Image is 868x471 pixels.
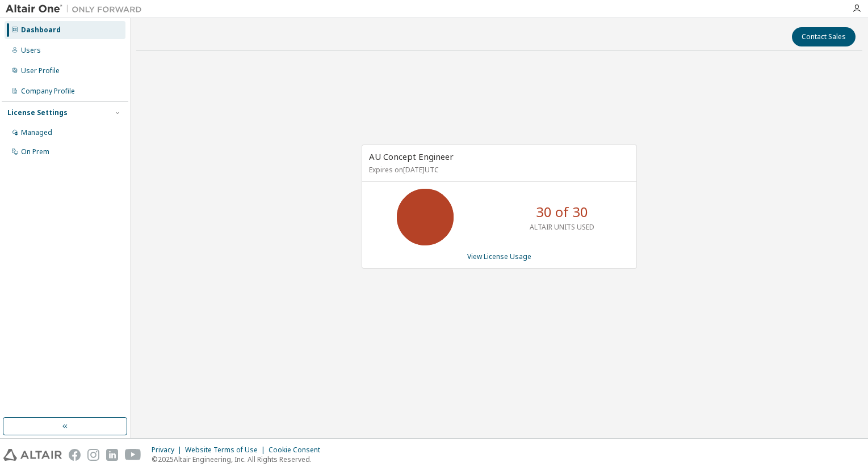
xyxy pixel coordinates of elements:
[185,445,269,455] div: Website Terms of Use
[21,128,52,137] div: Managed
[69,449,81,461] img: facebook.svg
[21,26,61,35] div: Dashboard
[467,252,531,261] a: View License Usage
[21,147,49,156] div: On Prem
[106,449,118,461] img: linkedin.svg
[21,46,41,55] div: Users
[152,455,327,464] p: © 2025 Altair Engineering, Inc. All Rights Reserved.
[369,151,454,162] span: AU Concept Engineer
[125,449,141,461] img: youtube.svg
[369,165,627,175] p: Expires on [DATE] UTC
[21,87,75,96] div: Company Profile
[530,222,594,232] p: ALTAIR UNITS USED
[7,108,68,117] div: License Settings
[269,445,327,455] div: Cookie Consent
[3,449,62,461] img: altair_logo.svg
[6,3,148,15] img: Altair One
[536,202,588,222] p: 30 of 30
[792,27,856,46] button: Contact Sales
[21,66,60,75] div: User Profile
[87,449,99,461] img: instagram.svg
[152,445,185,455] div: Privacy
